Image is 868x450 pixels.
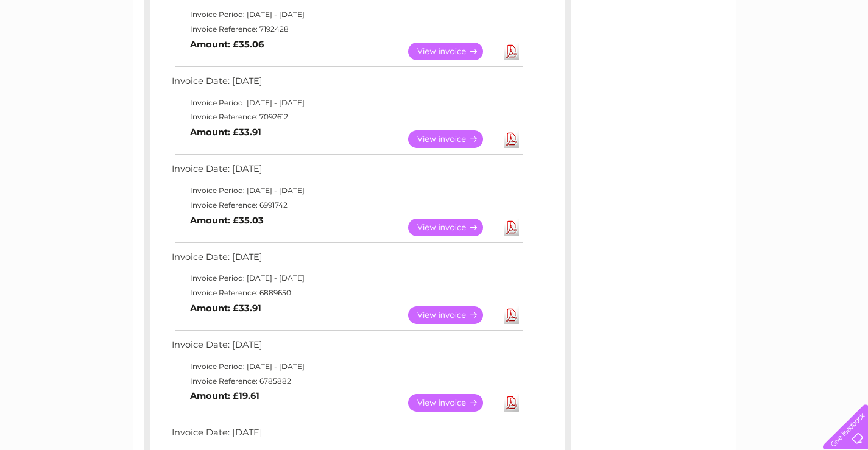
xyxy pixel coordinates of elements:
b: Amount: £35.03 [190,215,264,226]
b: Amount: £33.91 [190,303,261,314]
td: Invoice Reference: 6785882 [169,374,525,388]
b: Amount: £19.61 [190,390,259,401]
a: Log out [828,52,857,61]
img: logo.png [30,32,93,69]
td: Invoice Period: [DATE] - [DATE] [169,359,525,374]
td: Invoice Reference: 7092612 [169,110,525,124]
a: Energy [684,52,711,61]
a: Contact [787,52,817,61]
td: Invoice Period: [DATE] - [DATE] [169,96,525,110]
a: Blog [762,52,780,61]
td: Invoice Reference: 6991742 [169,198,525,213]
a: 0333 014 3131 [638,6,722,21]
a: Telecoms [718,52,755,61]
a: View [408,43,498,60]
a: View [408,306,498,324]
td: Invoice Date: [DATE] [169,249,525,272]
a: Download [504,394,519,412]
a: Download [504,43,519,60]
td: Invoice Date: [DATE] [169,424,525,447]
b: Amount: £33.91 [190,127,261,138]
td: Invoice Date: [DATE] [169,337,525,359]
td: Invoice Date: [DATE] [169,161,525,183]
div: Clear Business is a trading name of Verastar Limited (registered in [GEOGRAPHIC_DATA] No. 3667643... [147,7,722,59]
a: View [408,130,498,148]
td: Invoice Period: [DATE] - [DATE] [169,183,525,198]
td: Invoice Period: [DATE] - [DATE] [169,271,525,286]
a: Download [504,219,519,236]
td: Invoice Reference: 7192428 [169,22,525,37]
a: View [408,219,498,236]
a: View [408,394,498,412]
a: Download [504,130,519,148]
td: Invoice Date: [DATE] [169,73,525,96]
a: Water [654,52,677,61]
a: Download [504,306,519,324]
td: Invoice Period: [DATE] - [DATE] [169,7,525,22]
td: Invoice Reference: 6889650 [169,286,525,300]
b: Amount: £35.06 [190,39,264,50]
